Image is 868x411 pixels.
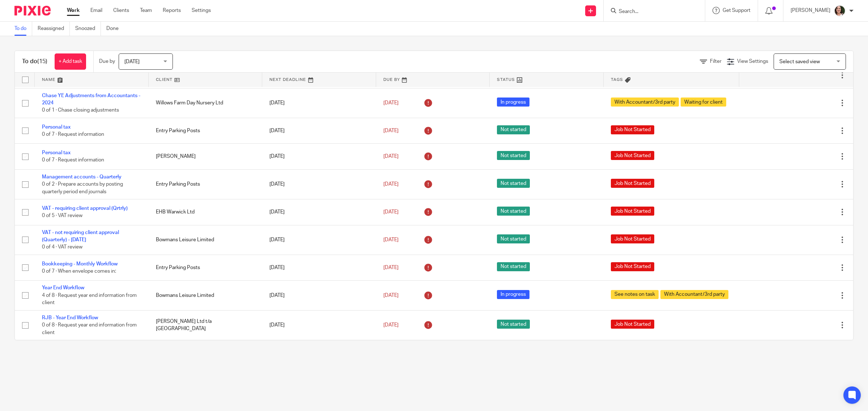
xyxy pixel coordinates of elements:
a: To do [14,22,32,36]
img: me.jpg [834,5,846,17]
span: Not started [497,320,530,329]
td: [PERSON_NAME] [149,144,263,169]
td: [DATE] [262,225,376,255]
a: Management accounts - Quarterly [42,174,122,179]
a: Snoozed [75,22,101,36]
span: Not started [497,125,530,134]
span: 0 of 8 · Request year end information from client [42,323,137,335]
span: Job Not Started [611,262,654,271]
span: See notes on task [611,290,659,299]
a: + Add task [55,53,86,70]
span: View Settings [737,59,768,64]
span: With Accountant/3rd party [611,98,679,107]
span: Not started [497,151,530,160]
span: 0 of 7 · Request information [42,132,104,137]
span: Not started [497,234,530,243]
a: Reassigned [38,22,70,36]
span: [DATE] [383,237,399,242]
span: In progress [497,98,529,107]
span: [DATE] [383,265,399,270]
span: Select saved view [779,59,820,64]
span: [DATE] [383,293,399,298]
td: [DATE] [262,118,376,143]
span: 0 of 5 · VAT review [42,213,82,219]
span: [DATE] [383,209,399,215]
td: Bowmans Leisure Limited [149,225,263,255]
span: Job Not Started [611,207,654,216]
span: [DATE] [383,323,399,328]
a: Reports [163,7,181,14]
span: Job Not Started [611,234,654,243]
a: VAT - not requiring client approval (Quarterly) - [DATE] [42,230,119,242]
td: Entry Parking Posts [149,255,263,280]
td: Bowmans Leisure Limited [149,281,263,310]
span: 0 of 1 · Chase closing adjustments [42,108,119,113]
td: [DATE] [262,88,376,118]
a: Bookkeeping - Monthly Workflow [42,261,118,267]
span: Tags [611,78,623,82]
span: Filter [710,59,722,64]
span: With Accountant/3rd party [660,290,728,299]
span: Get Support [723,8,750,13]
span: 0 of 7 · When envelope comes in: [42,269,116,274]
span: 0 of 4 · VAT review [42,245,82,250]
a: Year End Workflow [42,285,84,290]
span: Job Not Started [611,179,654,188]
a: Email [90,7,102,14]
td: [DATE] [262,199,376,225]
span: 0 of 2 · Prepare accounts by posting quarterly period end journals [42,182,123,194]
td: [DATE] [262,169,376,199]
td: [DATE] [262,310,376,340]
span: Job Not Started [611,125,654,134]
span: Job Not Started [611,151,654,160]
a: RJB - Year End Workflow [42,315,98,320]
td: EHB Warwick Ltd [149,199,263,225]
a: Clients [113,7,129,14]
span: Not started [497,262,530,271]
td: [PERSON_NAME] Ltd t/a [GEOGRAPHIC_DATA] [149,310,263,340]
td: Willows Farm Day Nursery Ltd [149,88,263,118]
span: (15) [37,59,47,64]
a: Chase YE Adjustments from Accountants - 2024 [42,93,140,105]
a: Work [67,7,80,14]
p: Due by [99,58,115,65]
a: VAT - requiring client approval (Qrtrly) [42,206,128,211]
span: Not started [497,179,530,188]
img: Pixie [14,6,51,16]
span: Not started [497,207,530,216]
span: [DATE] [383,100,399,105]
td: [DATE] [262,281,376,310]
a: Team [140,7,152,14]
a: Done [106,22,124,36]
td: [DATE] [262,255,376,280]
span: 4 of 8 · Request year end information from client [42,293,137,306]
span: Job Not Started [611,320,654,329]
span: [DATE] [124,59,140,64]
td: Entry Parking Posts [149,118,263,143]
a: Personal tax [42,125,71,130]
p: [PERSON_NAME] [791,7,830,14]
td: Entry Parking Posts [149,169,263,199]
a: Settings [192,7,211,14]
h1: To do [22,58,47,65]
input: Search [618,9,683,15]
span: In progress [497,290,529,299]
span: [DATE] [383,182,399,187]
a: Personal tax [42,150,71,155]
td: [DATE] [262,144,376,169]
span: [DATE] [383,154,399,159]
span: [DATE] [383,128,399,133]
span: 0 of 7 · Request information [42,158,104,163]
span: Waiting for client [681,98,726,107]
